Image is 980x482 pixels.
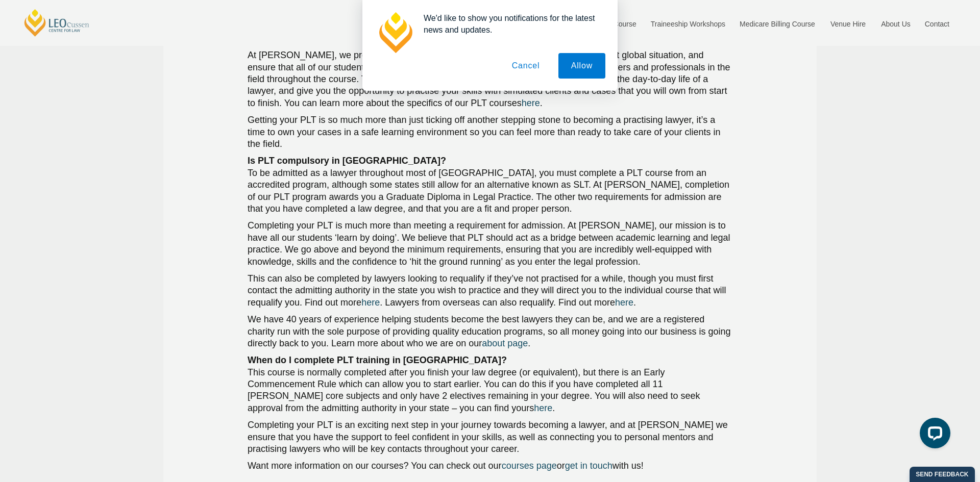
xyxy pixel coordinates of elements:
button: Allow [558,53,605,79]
img: notification icon [375,12,415,53]
div: We'd like to show you notifications for the latest news and updates. [415,12,605,36]
button: Cancel [499,53,553,79]
iframe: LiveChat chat widget [912,414,954,456]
